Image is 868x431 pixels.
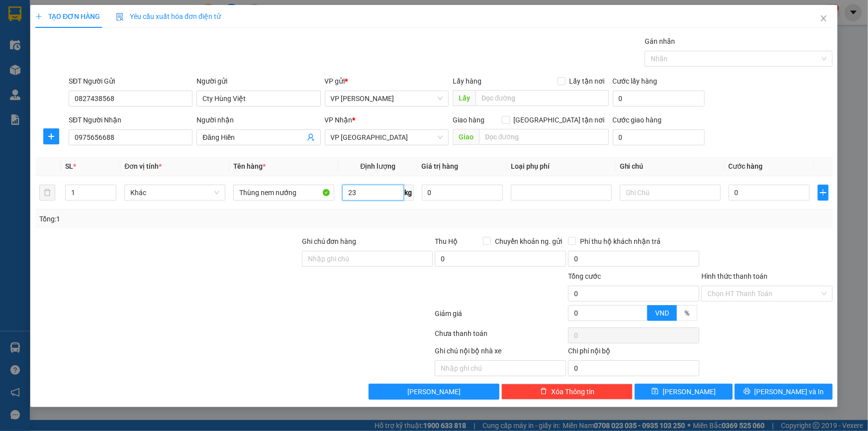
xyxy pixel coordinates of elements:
[729,162,763,170] span: Cước hàng
[39,214,335,224] div: Tổng: 1
[453,77,482,85] span: Lấy hàng
[613,91,705,107] input: Cước lấy hàng
[453,90,476,106] span: Lấy
[434,308,568,325] div: Giảm giá
[35,13,42,20] span: plus
[65,162,73,170] span: SL
[12,72,174,89] b: GỬI : VP [PERSON_NAME]
[507,157,616,176] th: Loại phụ phí
[422,162,459,170] span: Giá trị hàng
[331,130,443,145] span: VP Thái Bình
[818,189,828,197] span: plus
[124,162,162,170] span: Đơn vị tính
[93,24,416,37] li: 237 [PERSON_NAME] , [GEOGRAPHIC_DATA]
[820,14,828,22] span: close
[540,388,547,396] span: delete
[325,76,449,87] div: VP gửi
[616,157,725,176] th: Ghi chú
[568,345,699,360] div: Chi phí nội bộ
[663,386,716,397] span: [PERSON_NAME]
[818,185,829,201] button: plus
[196,76,320,87] div: Người gửi
[116,12,221,20] span: Yêu cầu xuất hóa đơn điện tử
[476,90,609,106] input: Dọc đường
[510,114,609,125] span: [GEOGRAPHIC_DATA] tận nơi
[302,251,433,267] input: Ghi chú đơn hàng
[701,272,768,280] label: Hình thức thanh toán
[233,162,266,170] span: Tên hàng
[233,185,334,201] input: VD: Bàn, Ghế
[331,91,443,106] span: VP Phạm Văn Đồng
[407,386,461,397] span: [PERSON_NAME]
[93,37,416,49] li: Hotline: 1900 3383, ĐT/Zalo : 0862837383
[116,13,124,21] img: icon
[613,77,658,85] label: Cước lấy hàng
[39,185,55,201] button: delete
[44,132,59,140] span: plus
[501,384,633,400] button: deleteXóa Thông tin
[684,309,689,317] span: %
[735,384,833,400] button: printer[PERSON_NAME] và In
[12,12,62,62] img: logo.jpg
[576,236,665,247] span: Phí thu hộ khách nhận trả
[613,116,662,124] label: Cước giao hàng
[645,37,675,45] label: Gán nhãn
[744,388,751,396] span: printer
[453,116,484,124] span: Giao hàng
[613,129,705,145] input: Cước giao hàng
[360,162,395,170] span: Định lượng
[435,345,566,360] div: Ghi chú nội bộ nhà xe
[435,360,566,376] input: Nhập ghi chú
[568,272,601,280] span: Tổng cước
[43,128,59,144] button: plus
[69,114,193,125] div: SĐT Người Nhận
[810,5,838,33] button: Close
[35,12,100,20] span: TẠO ĐƠN HÀNG
[435,237,458,245] span: Thu Hộ
[655,309,669,317] span: VND
[635,384,733,400] button: save[PERSON_NAME]
[307,133,315,141] span: user-add
[422,185,503,201] input: 0
[453,129,479,145] span: Giao
[69,76,193,87] div: SĐT Người Gửi
[652,388,659,396] span: save
[130,185,219,200] span: Khác
[434,328,568,345] div: Chưa thanh toán
[302,237,357,245] label: Ghi chú đơn hàng
[325,116,353,124] span: VP Nhận
[369,384,500,400] button: [PERSON_NAME]
[491,236,566,247] span: Chuyển khoản ng. gửi
[551,386,594,397] span: Xóa Thông tin
[755,386,824,397] span: [PERSON_NAME] và In
[620,185,721,201] input: Ghi Chú
[404,185,414,201] span: kg
[566,76,609,87] span: Lấy tận nơi
[479,129,609,145] input: Dọc đường
[196,114,320,125] div: Người nhận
